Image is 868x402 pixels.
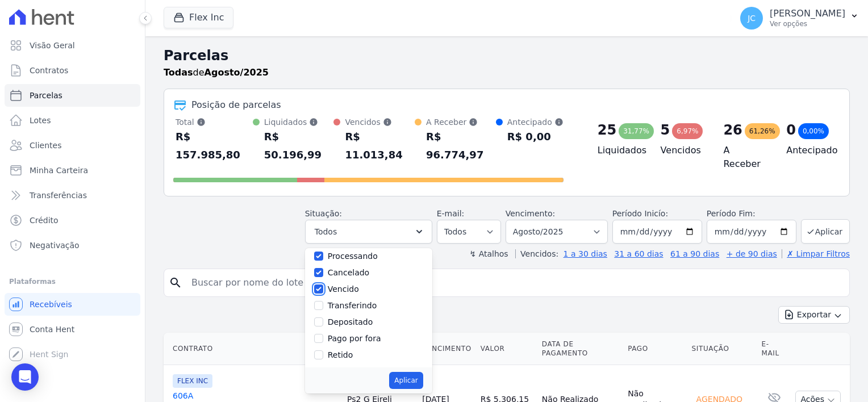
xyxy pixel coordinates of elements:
div: 5 [661,121,670,139]
a: Negativação [5,234,140,257]
div: 0,00% [798,123,829,139]
p: de [164,66,269,79]
i: search [169,276,182,290]
a: Lotes [5,109,140,132]
button: Aplicar [801,219,850,244]
div: 31,77% [619,123,654,139]
th: Contrato [164,333,343,365]
a: Crédito [5,209,140,232]
div: Open Intercom Messenger [11,363,39,391]
div: Posição de parcelas [191,98,281,112]
h4: Vencidos [661,144,706,157]
div: Plataformas [9,275,136,288]
span: Conta Hent [30,324,74,335]
a: Recebíveis [5,293,140,316]
span: Transferências [30,190,87,201]
a: Contratos [5,59,140,82]
th: Pago [623,333,687,365]
th: Situação [687,333,757,365]
label: Período Inicío: [612,209,668,218]
label: Pago por fora [328,334,381,343]
span: Visão Geral [30,40,75,51]
h4: Liquidados [598,144,642,157]
th: Valor [476,333,537,365]
input: Buscar por nome do lote ou do cliente [185,271,845,294]
a: Transferências [5,184,140,207]
button: JC [PERSON_NAME] Ver opções [731,2,868,34]
span: Contratos [30,65,68,76]
a: Conta Hent [5,318,140,341]
a: Minha Carteira [5,159,140,182]
a: 31 a 60 dias [614,249,663,258]
label: Depositado [328,317,373,326]
th: Data de Pagamento [537,333,623,365]
div: R$ 50.196,99 [264,128,334,164]
div: 0 [786,121,796,139]
div: 61,26% [745,123,780,139]
h4: A Receber [723,144,768,171]
div: R$ 11.013,84 [345,128,415,164]
button: Aplicar [389,372,423,389]
span: FLEX INC [173,374,212,388]
label: ↯ Atalhos [469,249,508,258]
div: R$ 96.774,97 [426,128,496,164]
label: Retido [328,350,353,359]
div: Total [176,116,253,128]
th: Vencimento [418,333,475,365]
span: Parcelas [30,90,62,101]
label: Vencido [328,284,359,294]
a: Visão Geral [5,34,140,57]
div: R$ 157.985,80 [176,128,253,164]
span: Recebíveis [30,299,72,310]
span: Crédito [30,215,59,226]
label: E-mail: [437,209,465,218]
a: Parcelas [5,84,140,107]
label: Processando [328,252,378,261]
button: Todos [305,220,432,244]
div: 26 [723,121,742,139]
div: 25 [598,121,616,139]
strong: Agosto/2025 [205,67,269,78]
div: Vencidos [345,116,415,128]
p: [PERSON_NAME] [770,8,845,19]
p: Ver opções [770,19,845,28]
button: Flex Inc [164,7,233,28]
div: A Receber [426,116,496,128]
label: Período Fim: [707,208,796,220]
label: Cancelado [328,268,369,277]
span: Clientes [30,140,61,151]
div: 6,97% [672,123,703,139]
a: 1 a 30 dias [564,249,607,258]
a: + de 90 dias [727,249,777,258]
label: Situação: [305,209,342,218]
strong: Todas [164,67,193,78]
div: Antecipado [507,116,564,128]
h4: Antecipado [786,144,831,157]
span: Todos [315,225,337,238]
label: Vencidos: [515,249,558,258]
span: Minha Carteira [30,165,88,176]
span: Negativação [30,240,80,251]
a: Clientes [5,134,140,157]
div: R$ 0,00 [507,128,564,146]
h2: Parcelas [164,45,850,66]
a: 61 a 90 dias [670,249,719,258]
a: ✗ Limpar Filtros [782,249,850,258]
th: E-mail [757,333,791,365]
button: Exportar [778,306,850,324]
label: Transferindo [328,301,377,310]
div: Liquidados [264,116,334,128]
span: JC [748,14,756,22]
label: Vencimento: [506,209,555,218]
span: Lotes [30,115,51,126]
